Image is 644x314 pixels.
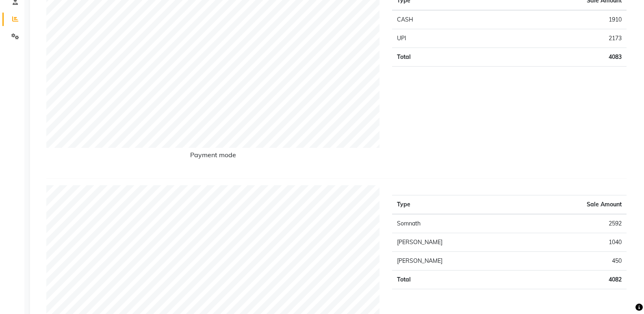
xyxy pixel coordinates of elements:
[392,10,478,29] td: CASH
[392,29,478,48] td: UPI
[392,48,478,67] td: Total
[392,233,522,252] td: [PERSON_NAME]
[392,214,522,233] td: Somnath
[522,195,627,214] th: Sale Amount
[392,252,522,271] td: [PERSON_NAME]
[478,29,627,48] td: 2173
[522,252,627,271] td: 450
[478,10,627,29] td: 1910
[522,214,627,233] td: 2592
[46,151,380,162] h6: Payment mode
[392,271,522,289] td: Total
[522,271,627,289] td: 4082
[392,195,522,214] th: Type
[478,48,627,67] td: 4083
[522,233,627,252] td: 1040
